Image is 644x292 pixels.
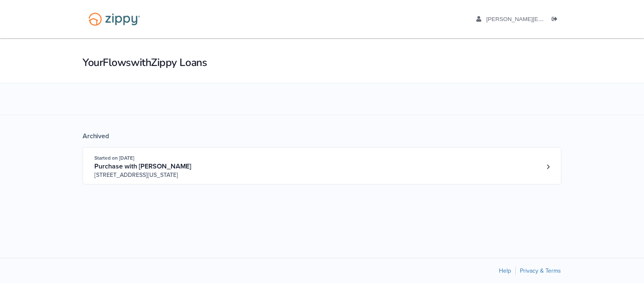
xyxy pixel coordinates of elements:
a: Help [499,267,511,274]
h1: Your Flows with Zippy Loans [83,55,561,70]
a: Privacy & Terms [520,267,561,274]
img: Logo [83,8,145,30]
span: [STREET_ADDRESS][US_STATE] [94,171,222,179]
span: Purchase with [PERSON_NAME] [94,162,191,171]
a: Log out [552,16,561,24]
a: Open loan 4212660 [83,147,561,184]
a: Loan number 4212660 [542,160,554,173]
span: Started on [DATE] [94,155,134,161]
div: Archived [83,132,561,140]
